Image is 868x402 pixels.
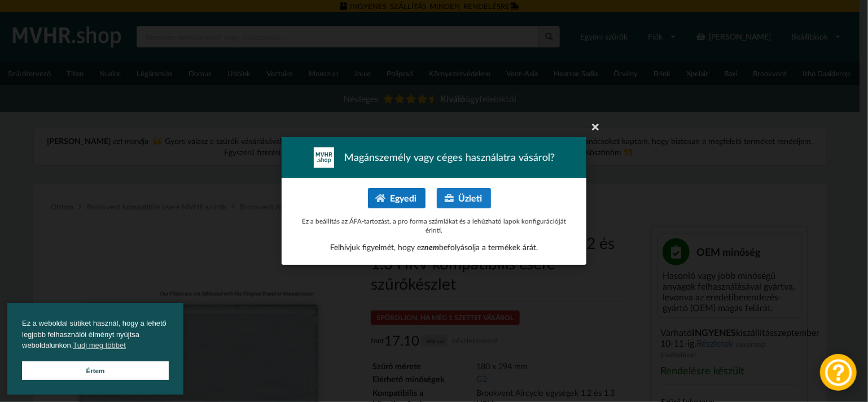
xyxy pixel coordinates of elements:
font: Ez a weboldal sütiket használ, hogy a lehető legjobb felhasználói élményt nyújtsa weboldalunkon. [22,319,166,349]
div: süti hozzájárulás [7,303,183,395]
font: Ez a beállítás az ÁFA-tartozást, a pro forma számlákat és a lehúzható lapok konfigurációját érinti. [302,217,566,234]
button: Egyedi [368,188,425,208]
font: nem [424,242,439,252]
font: Értem [86,367,104,374]
font: Magánszemély vagy céges használatra vásárol? [344,151,555,164]
font: befolyásolja a termékek árát. [439,242,538,252]
a: sütik - Tudj meg többet [73,340,125,351]
a: Megvan süti [22,361,169,380]
button: Üzleti [437,188,491,208]
font: Tudj meg többet [73,341,125,349]
font: Felhívjuk figyelmét, hogy ez [330,242,424,252]
font: Egyedi [390,193,417,203]
font: Üzleti [458,193,482,203]
img: mvhr-inverted.png [314,147,334,168]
